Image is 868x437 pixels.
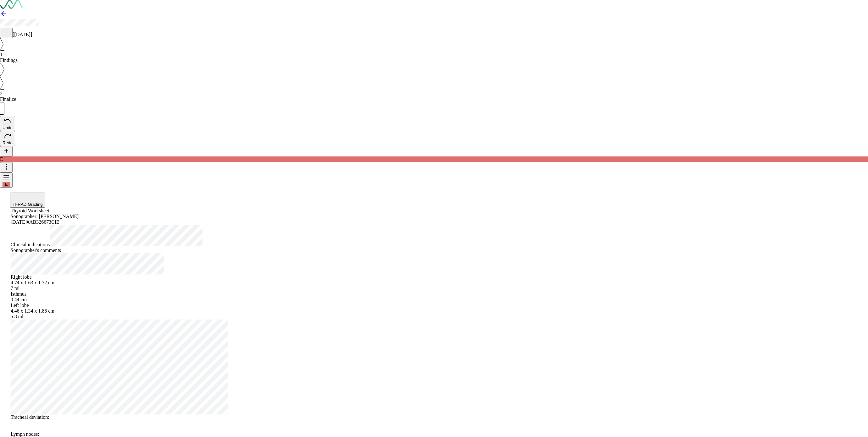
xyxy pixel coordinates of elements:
[11,431,39,437] span: Lymph nodes :
[18,314,24,319] span: ml
[11,415,49,420] span: Tracheal deviation :
[11,280,47,285] span: 4.74 x 1.63 x 1.72
[11,208,49,213] span: Thyroid Worksheet
[48,280,54,285] span: cm
[21,297,27,302] span: cm
[11,286,13,291] span: 7
[3,182,10,187] div: avatar-name
[11,242,50,247] span: Clinical indications
[11,426,379,432] div: |
[11,303,29,308] span: Left lobe
[11,248,61,253] span: Sonographer's comments
[13,32,32,37] span: [[DATE]]
[3,125,13,130] div: Undo
[5,182,8,187] span: E
[13,202,43,207] div: TI-RAD Grading
[11,314,17,319] span: 5.8
[48,308,54,314] span: cm
[11,219,27,225] span: [DATE]
[11,274,32,280] span: Right lobe
[11,291,27,297] span: Isthmus
[11,308,47,314] span: 4.46 x 1.34 x 1.86
[11,420,379,426] div: -
[11,214,79,219] span: Sonographer: [PERSON_NAME]
[27,219,59,225] span: # AB326673CIE
[11,297,19,302] span: 0.44
[3,140,13,145] div: Redo
[14,286,20,291] span: ml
